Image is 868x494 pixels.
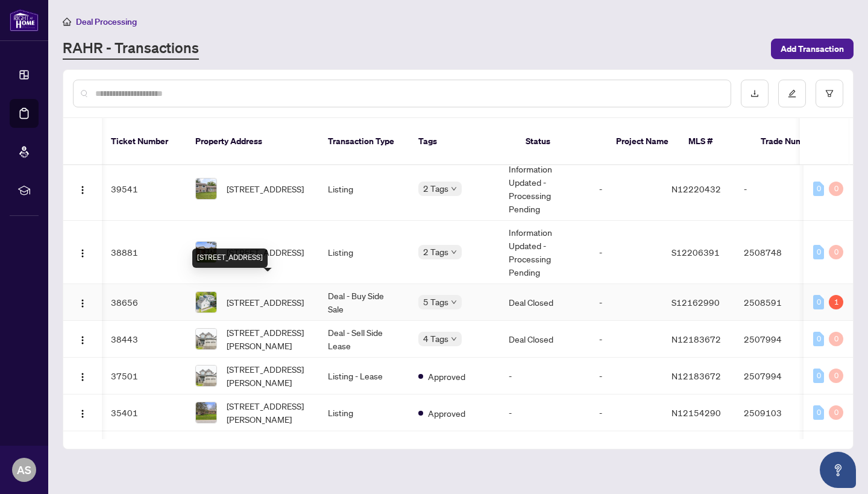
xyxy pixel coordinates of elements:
[590,221,662,284] td: -
[17,461,31,478] span: AS
[813,245,824,259] div: 0
[428,370,465,383] span: Approved
[101,221,186,284] td: 38881
[671,183,721,194] span: N12220432
[78,335,87,345] img: Logo
[10,9,39,31] img: logo
[751,118,835,165] th: Trade Number
[73,179,92,198] button: Logo
[671,407,721,418] span: N12154290
[813,295,824,309] div: 0
[73,366,92,385] button: Logo
[829,182,843,196] div: 0
[409,118,516,165] th: Tags
[829,295,843,309] div: 1
[499,221,590,284] td: Information Updated - Processing Pending
[101,284,186,321] td: 38656
[101,118,186,165] th: Ticket Number
[516,118,606,165] th: Status
[671,334,721,344] span: N12183672
[813,332,824,346] div: 0
[813,405,824,420] div: 0
[590,358,662,394] td: -
[196,402,216,423] img: thumbnail-img
[829,332,843,346] div: 0
[196,329,216,349] img: thumbnail-img
[499,358,590,394] td: -
[318,321,409,358] td: Deal - Sell Side Lease
[813,182,824,196] div: 0
[227,182,304,195] span: [STREET_ADDRESS]
[816,80,843,107] button: filter
[590,394,662,431] td: -
[499,394,590,431] td: -
[78,249,87,258] img: Logo
[101,157,186,221] td: 39541
[741,80,769,107] button: download
[227,245,304,259] span: [STREET_ADDRESS]
[196,242,216,262] img: thumbnail-img
[734,358,819,394] td: 2507994
[318,284,409,321] td: Deal - Buy Side Sale
[671,370,721,381] span: N12183672
[101,321,186,358] td: 38443
[63,38,199,60] a: RAHR - Transactions
[451,299,457,305] span: down
[499,284,590,321] td: Deal Closed
[73,242,92,262] button: Logo
[101,358,186,394] td: 37501
[590,284,662,321] td: -
[78,185,87,195] img: Logo
[227,399,309,426] span: [STREET_ADDRESS][PERSON_NAME]
[423,245,448,259] span: 2 Tags
[771,39,854,59] button: Add Transaction
[734,157,819,221] td: -
[499,321,590,358] td: Deal Closed
[76,16,137,27] span: Deal Processing
[671,297,720,308] span: S12162990
[186,118,318,165] th: Property Address
[318,221,409,284] td: Listing
[78,372,87,382] img: Logo
[671,247,720,258] span: S12206391
[829,245,843,259] div: 0
[318,157,409,221] td: Listing
[734,394,819,431] td: 2509103
[196,366,216,386] img: thumbnail-img
[451,249,457,255] span: down
[813,369,824,383] div: 0
[73,329,92,349] button: Logo
[829,405,843,420] div: 0
[820,452,856,488] button: Open asap
[192,249,268,268] div: [STREET_ADDRESS]
[499,157,590,221] td: Information Updated - Processing Pending
[750,89,759,98] span: download
[227,363,309,389] span: [STREET_ADDRESS][PERSON_NAME]
[101,394,186,431] td: 35401
[788,89,796,98] span: edit
[73,403,92,422] button: Logo
[829,369,843,383] div: 0
[318,394,409,431] td: Listing
[318,358,409,394] td: Listing - Lease
[196,179,216,199] img: thumbnail-img
[196,292,216,312] img: thumbnail-img
[590,157,662,221] td: -
[227,296,304,309] span: [STREET_ADDRESS]
[63,17,71,26] span: home
[606,118,679,165] th: Project Name
[825,89,834,98] span: filter
[423,295,448,309] span: 5 Tags
[734,221,819,284] td: 2508748
[734,321,819,358] td: 2507994
[781,39,844,59] span: Add Transaction
[451,186,457,192] span: down
[734,284,819,321] td: 2508591
[778,80,806,107] button: edit
[318,118,409,165] th: Transaction Type
[590,321,662,358] td: -
[423,332,448,346] span: 4 Tags
[679,118,751,165] th: MLS #
[428,407,465,420] span: Approved
[78,299,87,308] img: Logo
